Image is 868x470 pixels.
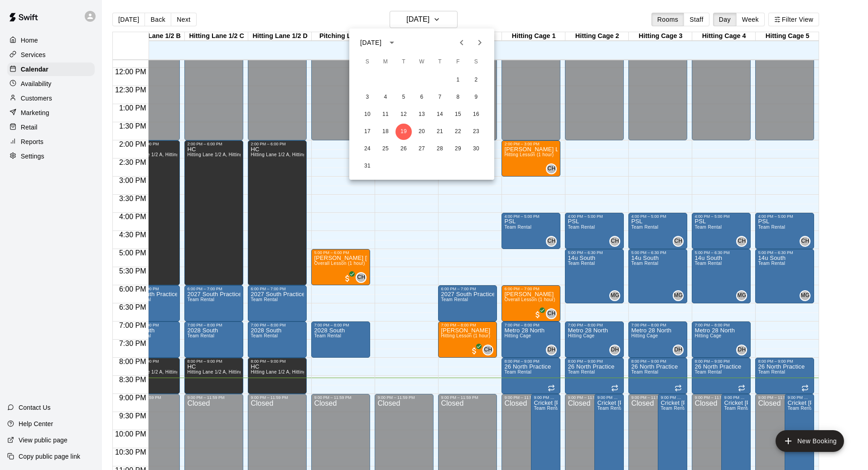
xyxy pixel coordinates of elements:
[360,38,381,48] div: [DATE]
[359,89,376,106] button: 3
[453,34,471,52] button: Previous month
[395,106,412,123] button: 12
[468,106,484,123] button: 16
[468,124,484,140] button: 23
[395,141,412,157] button: 26
[471,34,489,52] button: Next month
[450,53,466,71] span: Friday
[432,124,448,140] button: 21
[377,124,394,140] button: 18
[450,141,466,157] button: 29
[432,53,448,71] span: Thursday
[359,158,376,174] button: 31
[414,106,430,123] button: 13
[414,89,430,106] button: 6
[414,124,430,140] button: 20
[450,106,466,123] button: 15
[468,141,484,157] button: 30
[468,89,484,106] button: 9
[359,124,376,140] button: 17
[432,106,448,123] button: 14
[450,124,466,140] button: 22
[359,106,376,123] button: 10
[432,89,448,106] button: 7
[468,72,484,88] button: 2
[395,89,412,106] button: 5
[432,141,448,157] button: 28
[450,89,466,106] button: 8
[414,141,430,157] button: 27
[395,53,412,71] span: Tuesday
[384,35,400,50] button: calendar view is open, switch to year view
[414,53,430,71] span: Wednesday
[450,72,466,88] button: 1
[468,53,484,71] span: Saturday
[359,141,376,157] button: 24
[359,53,376,71] span: Sunday
[377,53,394,71] span: Monday
[377,106,394,123] button: 11
[377,89,394,106] button: 4
[395,124,412,140] button: 19
[377,141,394,157] button: 25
